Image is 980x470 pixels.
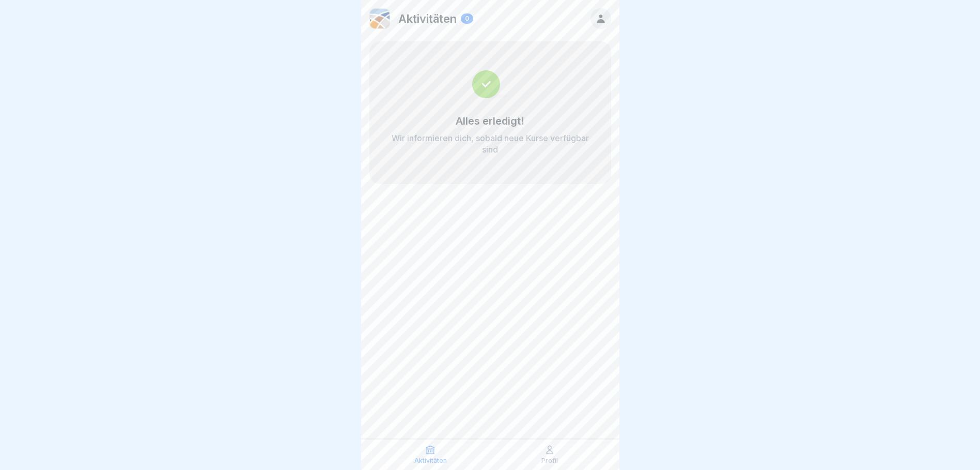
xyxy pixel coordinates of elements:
img: completed.svg [472,70,508,98]
div: 0 [461,13,473,24]
p: Wir informieren dich, sobald neue Kurse verfügbar sind [390,132,590,155]
p: Aktivitäten [414,457,447,464]
p: Alles erledigt! [456,115,524,127]
img: och8br2ud87l0kiussmdisb3.png [370,9,390,28]
p: Aktivitäten [398,12,457,25]
p: Profil [541,457,558,464]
